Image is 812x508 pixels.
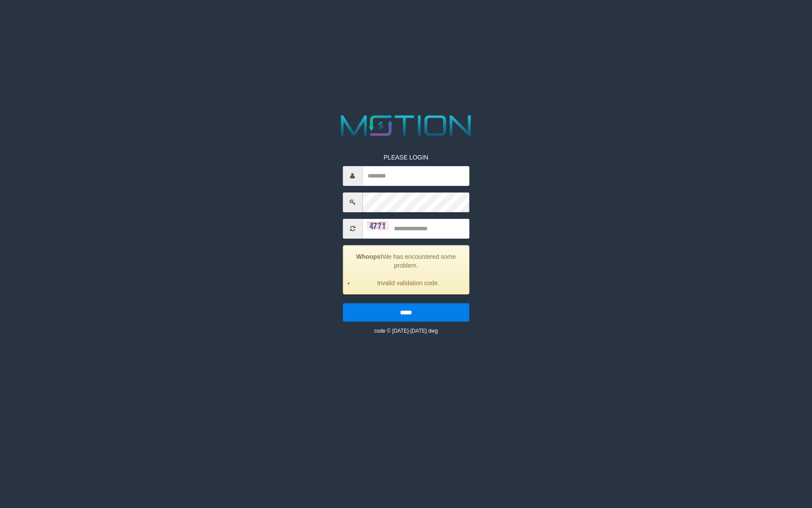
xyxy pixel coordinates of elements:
[343,245,469,294] div: We has encountered some problem.
[354,279,462,287] li: Invalid validation code.
[367,221,389,230] img: captcha
[343,153,469,162] p: PLEASE LOGIN
[374,328,438,334] small: code © [DATE]-[DATE] dwg
[335,112,477,140] img: MOTION_logo.png
[356,253,383,260] strong: Whoops!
